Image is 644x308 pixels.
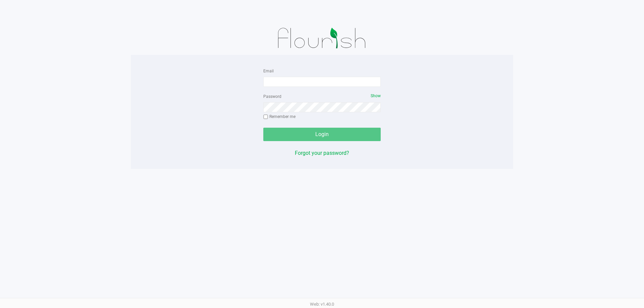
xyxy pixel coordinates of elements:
span: Web: v1.40.0 [310,302,334,307]
label: Email [263,68,274,74]
span: Show [371,94,381,98]
label: Remember me [263,114,296,120]
button: Forgot your password? [295,149,349,157]
input: Remember me [263,115,268,119]
label: Password [263,94,281,100]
